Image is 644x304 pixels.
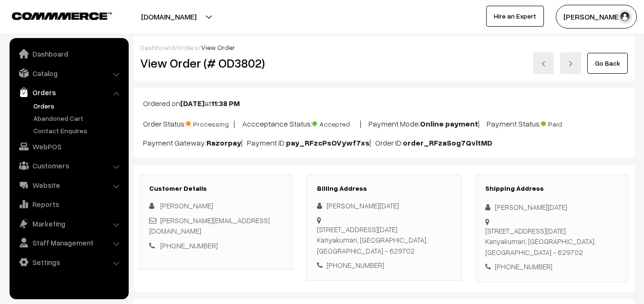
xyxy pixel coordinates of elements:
div: [PERSON_NAME][DATE] [485,202,619,213]
a: Catalog [12,65,125,82]
a: Orders [12,84,125,101]
div: [PHONE_NUMBER] [485,261,619,272]
img: right-arrow.png [568,61,573,67]
span: View Order [201,43,235,51]
p: Order Status: | Accceptance Status: | Payment Mode: | Payment Status: [143,117,625,129]
b: [DATE] [180,98,204,108]
div: [PERSON_NAME][DATE] [317,200,450,211]
span: Processing [186,117,234,129]
div: [PHONE_NUMBER] [317,260,450,271]
a: COMMMERCE [12,10,95,21]
span: Accepted [312,117,360,129]
a: Abandoned Cart [31,113,125,123]
b: order_RFzaSog7QvltMD [403,138,492,147]
a: Orders [31,101,125,111]
img: COMMMERCE [12,12,112,20]
a: Hire an Expert [486,6,544,27]
a: Customers [12,157,125,174]
h3: Customer Details [149,185,283,193]
a: Marketing [12,215,125,232]
a: [PERSON_NAME][EMAIL_ADDRESS][DOMAIN_NAME] [149,216,270,235]
a: Staff Management [12,234,125,251]
a: [PHONE_NUMBER] [160,241,218,250]
a: Reports [12,196,125,213]
span: Paid [541,117,589,129]
a: Website [12,177,125,194]
a: WebPOS [12,138,125,155]
span: [PERSON_NAME] [160,201,213,210]
a: Dashboard [140,43,175,51]
a: Settings [12,254,125,271]
div: [STREET_ADDRESS][DATE] Kanyakumari, [GEOGRAPHIC_DATA], [GEOGRAPHIC_DATA] - 629702 [485,226,619,258]
a: orders [177,43,198,51]
button: [PERSON_NAME] [556,5,637,29]
h3: Billing Address [317,185,450,193]
p: Payment Gateway: | Payment ID: | Order ID: [143,137,625,148]
a: Dashboard [12,45,125,62]
p: Ordered on at [143,98,625,109]
div: / / [140,42,628,52]
b: Razorpay [206,138,241,147]
a: Contact Enquires [31,126,125,136]
b: Online payment [420,119,478,128]
h2: View Order (# OD3802) [140,56,293,70]
h3: Shipping Address [485,185,619,193]
b: 11:38 PM [211,98,240,108]
img: user [618,10,632,24]
a: Go Back [587,53,628,74]
div: [STREET_ADDRESS][DATE] Kanyakumari, [GEOGRAPHIC_DATA], [GEOGRAPHIC_DATA] - 629702 [317,224,450,256]
button: [DOMAIN_NAME] [108,5,230,29]
img: left-arrow.png [541,61,546,67]
b: pay_RFzcPsOVywf7xs [286,138,369,147]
